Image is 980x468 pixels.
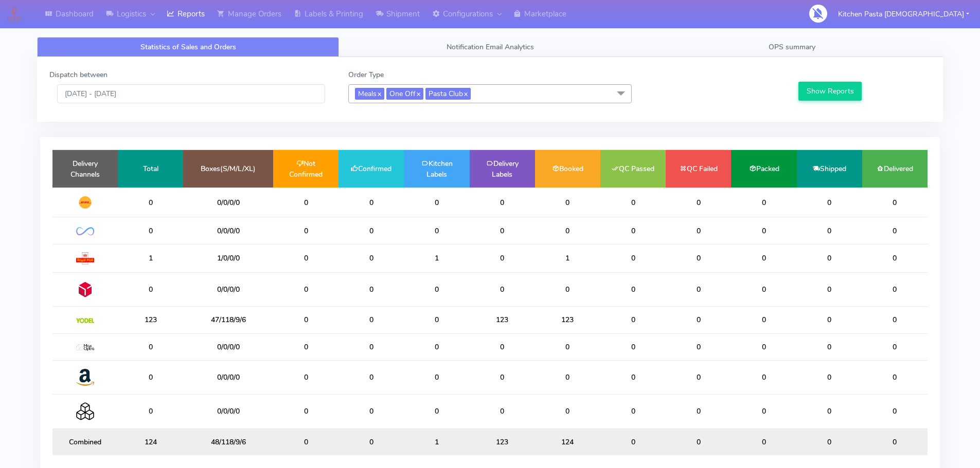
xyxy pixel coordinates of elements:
td: 0 [797,244,862,272]
td: 0 [666,272,731,306]
img: Royal Mail [76,252,94,265]
td: 0 [273,333,338,360]
td: 0 [797,188,862,217]
td: 0 [404,217,469,244]
td: 0/0/0/0 [183,333,273,360]
td: 0 [600,395,666,428]
td: 0 [600,333,666,360]
td: 0 [338,217,404,244]
td: Total [118,150,183,188]
td: 0 [470,272,535,306]
td: Shipped [797,150,862,188]
td: 0 [862,428,928,455]
td: 0 [470,333,535,360]
td: 0 [273,307,338,333]
input: Pick the Daterange [57,84,325,103]
td: 0 [118,188,183,217]
img: OnFleet [76,227,94,236]
td: Kitchen Labels [404,150,469,188]
td: 0/0/0/0 [183,188,273,217]
td: 0 [118,333,183,360]
td: 0 [273,217,338,244]
td: 0 [731,188,796,217]
td: 1 [404,428,469,455]
td: 0 [535,360,600,394]
span: Meals [355,88,384,100]
button: Kitchen Pasta [DEMOGRAPHIC_DATA] [830,4,977,25]
span: One Off [386,88,423,100]
td: 0 [535,272,600,306]
td: 0 [600,428,666,455]
td: 0 [862,217,928,244]
td: 0 [118,395,183,428]
td: 0 [731,272,796,306]
td: 0 [731,360,796,394]
td: 0 [731,333,796,360]
td: 0 [273,360,338,394]
td: 0 [862,360,928,394]
td: 0 [338,307,404,333]
a: x [463,88,468,99]
td: QC Passed [600,150,666,188]
td: 0 [797,272,862,306]
td: 0 [731,244,796,272]
td: 0 [273,188,338,217]
td: 0 [600,217,666,244]
td: 0 [338,244,404,272]
td: 0 [797,333,862,360]
td: 0 [666,333,731,360]
td: 0 [862,333,928,360]
td: Delivery Labels [470,150,535,188]
img: Amazon [76,368,94,386]
td: 0 [118,272,183,306]
span: Pasta Club [425,88,471,100]
img: Yodel [76,318,94,323]
td: 124 [535,428,600,455]
td: 1 [118,244,183,272]
td: Boxes(S/M/L/XL) [183,150,273,188]
button: Show Reports [798,82,862,101]
img: DHL [76,196,94,209]
td: Confirmed [338,150,404,188]
td: 0 [731,307,796,333]
td: 0 [731,428,796,455]
td: 0 [338,188,404,217]
td: 0 [666,307,731,333]
td: QC Failed [666,150,731,188]
td: 0/0/0/0 [183,217,273,244]
td: 0 [600,244,666,272]
td: 0 [404,360,469,394]
td: 0/0/0/0 [183,272,273,306]
td: 0 [535,217,600,244]
td: 0 [797,360,862,394]
td: 0 [404,307,469,333]
td: 123 [118,307,183,333]
td: 0 [338,360,404,394]
td: 1 [404,244,469,272]
td: 0 [862,395,928,428]
td: 0 [797,307,862,333]
img: Collection [76,402,94,420]
td: 0 [731,217,796,244]
td: 0 [666,188,731,217]
td: 0 [404,188,469,217]
td: 123 [470,307,535,333]
td: 0 [600,188,666,217]
td: 0 [666,428,731,455]
td: 0 [118,217,183,244]
td: 0 [797,395,862,428]
span: Notification Email Analytics [447,42,534,52]
td: 0 [600,360,666,394]
td: 0 [338,395,404,428]
td: 0 [118,360,183,394]
td: 0 [666,217,731,244]
td: 0 [470,188,535,217]
td: 124 [118,428,183,455]
td: Not Confirmed [273,150,338,188]
td: 0 [470,217,535,244]
td: 123 [470,428,535,455]
label: Order Type [348,69,384,80]
a: x [416,88,420,99]
td: 0 [731,395,796,428]
td: 0 [404,333,469,360]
